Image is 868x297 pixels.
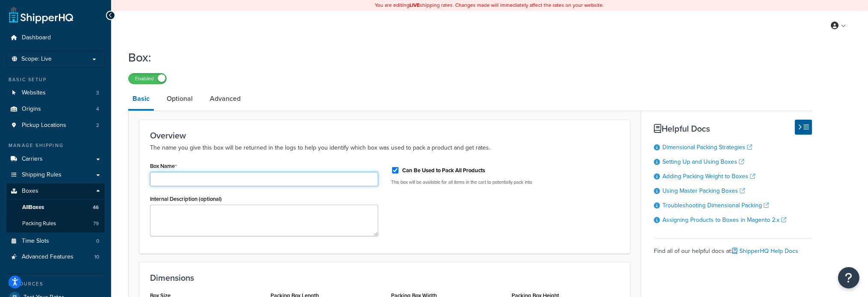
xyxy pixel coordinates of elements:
[150,163,177,170] label: Box Name
[22,220,56,227] span: Packing Rules
[6,30,105,46] a: Dashboard
[6,151,105,167] a: Carriers
[22,188,38,195] span: Boxes
[22,122,66,129] span: Pickup Locations
[128,49,801,66] h1: Box:
[96,89,99,97] span: 3
[6,280,105,288] div: Resources
[162,88,197,109] a: Optional
[6,183,105,199] a: Boxes
[96,238,99,245] span: 0
[6,200,105,215] a: AllBoxes46
[22,204,44,211] span: All Boxes
[662,186,745,195] a: Using Master Packing Boxes
[410,1,420,9] b: LIVE
[662,215,786,224] a: Assigning Products to Boxes in Magento 2.x
[391,179,619,185] p: This box will be available for all items in the cart to potentially pack into
[22,89,46,97] span: Websites
[6,76,105,83] div: Basic Setup
[838,267,859,288] button: Open Resource Center
[6,216,105,232] a: Packing Rules79
[150,143,619,153] p: The name you give this box will be returned in the logs to help you identify which box was used t...
[6,233,105,249] a: Time Slots0
[6,233,105,249] li: Time Slots
[795,120,812,135] button: Hide Help Docs
[6,85,105,101] li: Websites
[22,238,49,245] span: Time Slots
[662,143,752,152] a: Dimensional Packing Strategies
[732,247,798,256] a: ShipperHQ Help Docs
[6,101,105,117] a: Origins4
[96,122,99,129] span: 2
[22,106,41,113] span: Origins
[22,171,62,179] span: Shipping Rules
[150,131,619,140] h3: Overview
[22,34,51,41] span: Dashboard
[654,238,812,257] div: Find all of our helpful docs at:
[6,118,105,133] a: Pickup Locations2
[6,183,105,232] li: Boxes
[654,124,812,133] h3: Helpful Docs
[128,88,154,111] a: Basic
[22,156,43,163] span: Carriers
[6,167,105,183] a: Shipping Rules
[6,216,105,232] li: Packing Rules
[150,273,619,282] h3: Dimensions
[662,201,769,210] a: Troubleshooting Dimensional Packing
[93,204,99,211] span: 46
[129,74,166,84] label: Enabled
[21,56,52,63] span: Scope: Live
[6,118,105,133] li: Pickup Locations
[6,249,105,265] li: Advanced Features
[94,253,99,261] span: 10
[662,157,744,166] a: Setting Up and Using Boxes
[6,249,105,265] a: Advanced Features10
[6,101,105,117] li: Origins
[93,220,99,227] span: 79
[6,142,105,149] div: Manage Shipping
[150,196,222,202] label: Internal Description (optional)
[402,167,485,174] label: Can Be Used to Pack All Products
[96,106,99,113] span: 4
[22,253,74,261] span: Advanced Features
[662,172,755,181] a: Adding Packing Weight to Boxes
[6,85,105,101] a: Websites3
[206,88,245,109] a: Advanced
